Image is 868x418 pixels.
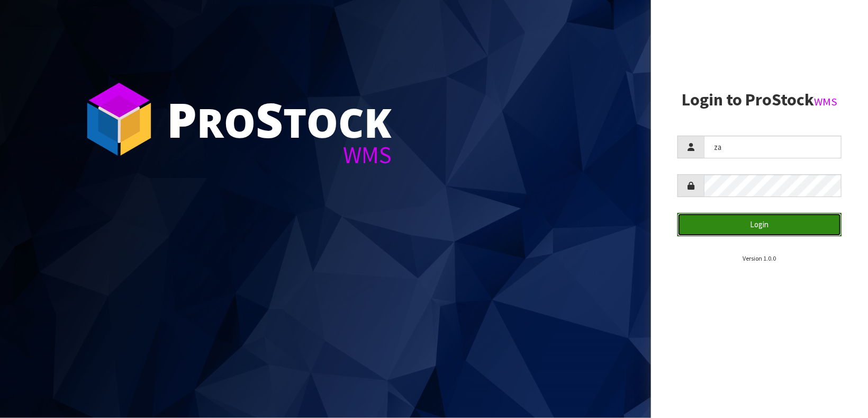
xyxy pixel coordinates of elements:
div: WMS [167,143,392,167]
span: P [167,87,197,152]
button: Login [677,213,842,236]
span: S [256,87,283,152]
img: ProStock Cube [79,79,159,159]
small: WMS [814,95,837,109]
input: Username [704,136,842,158]
h2: Login to ProStock [677,91,842,109]
div: ro tock [167,95,392,143]
small: Version 1.0.0 [743,254,776,262]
